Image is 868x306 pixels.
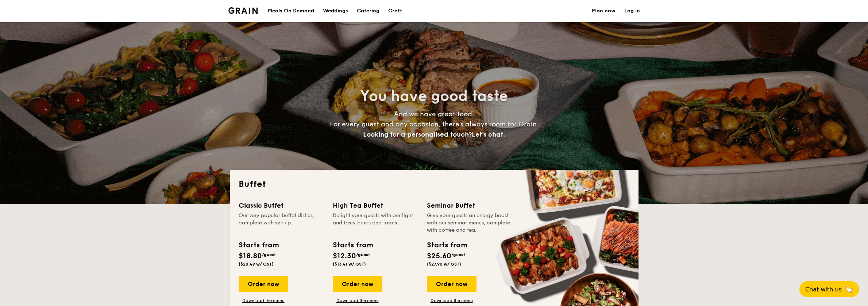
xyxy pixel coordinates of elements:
[239,262,274,267] span: ($20.49 w/ GST)
[333,276,382,292] div: Order now
[228,7,258,14] img: Grain
[356,252,370,257] span: /guest
[239,178,630,190] h2: Buffet
[427,252,451,260] span: $25.60
[333,298,382,303] a: Download the menu
[333,212,418,234] div: Delight your guests with our light and tasty bite-sized treats.
[239,212,324,234] div: Our very popular buffet dishes, complete with set-up.
[427,298,477,303] a: Download the menu
[451,252,465,257] span: /guest
[360,87,508,105] span: You have good taste
[239,298,288,303] a: Download the menu
[333,262,366,267] span: ($13.41 w/ GST)
[333,240,373,251] div: Starts from
[799,281,859,297] button: Chat with us🦙
[239,240,278,251] div: Starts from
[427,212,512,234] div: Give your guests an energy boost with our seminar menus, complete with coffee and tea.
[239,276,288,292] div: Order now
[427,262,461,267] span: ($27.90 w/ GST)
[427,200,512,211] div: Seminar Buffet
[333,200,418,211] div: High Tea Buffet
[228,7,258,14] a: Logotype
[330,110,539,138] span: And we have great food. For every guest and any occasion, there’s always room for Grain.
[262,252,276,257] span: /guest
[472,130,505,138] span: Let's chat.
[239,200,324,211] div: Classic Buffet
[805,286,842,293] span: Chat with us
[427,240,467,251] div: Starts from
[845,285,853,294] span: 🦙
[239,252,262,260] span: $18.80
[427,276,477,292] div: Order now
[333,252,356,260] span: $12.30
[363,130,472,138] span: Looking for a personalised touch?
